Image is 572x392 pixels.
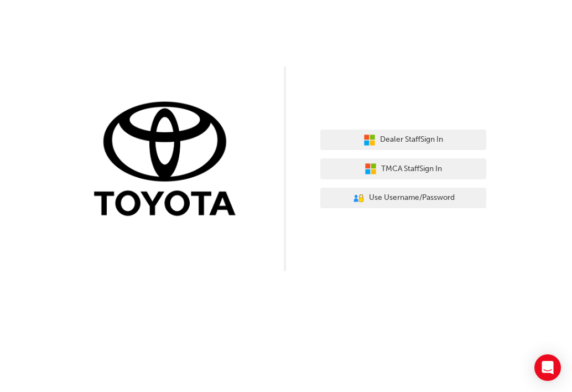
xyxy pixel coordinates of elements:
[369,192,455,204] span: Use Username/Password
[380,133,443,146] span: Dealer Staff Sign In
[86,99,252,221] img: Trak
[381,163,442,176] span: TMCA Staff Sign In
[320,130,486,151] button: Dealer StaffSign In
[320,188,486,209] button: Use Username/Password
[534,354,561,381] div: Open Intercom Messenger
[320,158,486,179] button: TMCA StaffSign In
